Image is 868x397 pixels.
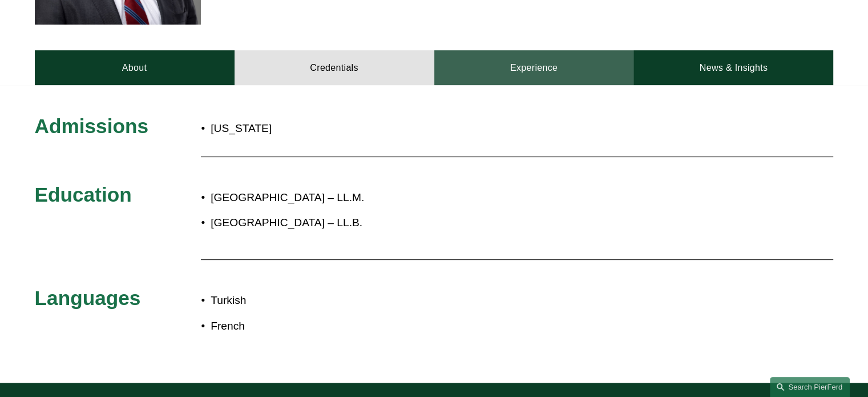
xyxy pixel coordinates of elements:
span: Education [35,183,132,206]
span: Admissions [35,115,148,137]
p: French [211,316,733,336]
p: [GEOGRAPHIC_DATA] – LL.M. [211,188,733,208]
p: [GEOGRAPHIC_DATA] – LL.B. [211,213,733,233]
a: Experience [434,50,634,85]
span: Languages [35,287,141,309]
p: [US_STATE] [211,119,500,139]
a: Search this site [770,377,850,397]
p: Turkish [211,291,733,311]
a: About [35,50,235,85]
a: Credentials [235,50,434,85]
a: News & Insights [633,50,833,85]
